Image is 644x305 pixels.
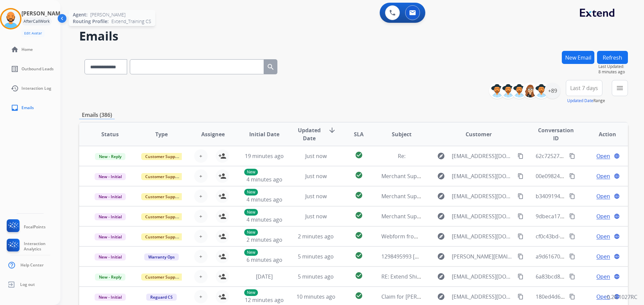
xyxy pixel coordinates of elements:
[11,46,19,54] mat-icon: home
[244,229,258,236] p: New
[381,293,447,300] span: Claim for [PERSON_NAME]
[199,172,202,180] span: +
[437,252,445,260] mat-icon: explore
[381,193,572,200] span: Merchant Support #659994: How would you rate the support you received?
[614,173,620,179] mat-icon: language
[199,293,202,301] span: +
[244,249,258,256] p: New
[256,273,273,280] span: [DATE]
[536,233,635,240] span: cf0c43bd-66f5-40e2-8656-616a8d974fe2
[305,193,327,200] span: Just now
[381,253,454,260] span: 1298495993 [PERSON_NAME]
[298,273,334,280] span: 5 minutes ago
[614,233,620,239] mat-icon: language
[614,153,620,159] mat-icon: language
[218,172,226,180] mat-icon: person_add
[614,253,620,259] mat-icon: language
[199,212,202,220] span: +
[536,172,636,180] span: 00e09824-febb-4328-afe9-45eefcda7bc0
[297,293,335,300] span: 10 minutes ago
[437,212,445,220] mat-icon: explore
[247,256,282,263] span: 6 minutes ago
[141,213,185,220] span: Customer Support
[244,189,258,196] p: New
[569,253,575,259] mat-icon: content_copy
[567,98,605,103] span: Range
[518,213,524,219] mat-icon: content_copy
[111,18,151,25] span: Extend_Training CS
[598,64,628,69] span: Last Updated:
[305,152,327,160] span: Just now
[194,230,208,243] button: +
[245,296,284,304] span: 12 minutes ago
[536,126,576,142] span: Conversation ID
[355,191,363,199] mat-icon: check_circle
[607,293,637,301] p: 0.20.1027RC
[79,111,115,119] p: Emails (386)
[596,293,610,301] span: Open
[392,130,412,138] span: Subject
[73,18,109,25] span: Routing Profile:
[194,169,208,183] button: +
[194,210,208,223] button: +
[218,152,226,160] mat-icon: person_add
[11,104,19,112] mat-icon: inbox
[614,274,620,280] mat-icon: language
[199,192,202,200] span: +
[20,262,44,268] span: Help Center
[199,252,202,260] span: +
[201,130,225,138] span: Assignee
[596,172,610,180] span: Open
[21,17,52,25] div: AfterCallWork
[536,273,637,280] span: 6a83bcd8-16c0-4a12-a830-13e26871fa3c
[144,253,179,260] span: Warranty Ops
[244,209,258,216] p: New
[536,213,639,220] span: 9dbeca17-2255-4b52-99d2-e94b3697206f
[566,80,602,96] button: Last 7 days
[536,293,640,300] span: 180ed4d6-1b1b-40ae-9e54-d370fab74229
[1,9,20,28] img: avatar
[437,232,445,240] mat-icon: explore
[141,274,185,281] span: Customer Support
[518,173,524,179] mat-icon: content_copy
[536,253,635,260] span: a9d61670-853a-4f0f-b7e5-eb0fe47ef1dc
[355,151,363,159] mat-icon: check_circle
[597,51,628,64] button: Refresh
[381,213,572,220] span: Merchant Support #659996: How would you rate the support you received?
[562,51,594,64] button: New Email
[381,172,572,180] span: Merchant Support #659995: How would you rate the support you received?
[218,212,226,220] mat-icon: person_add
[596,152,610,160] span: Open
[141,233,185,240] span: Customer Support
[381,273,527,280] span: RE: Extend Shipping Protection - Adorama Ord# 34184582
[90,11,125,18] span: [PERSON_NAME]
[614,213,620,219] mat-icon: language
[5,239,60,254] a: Interaction Analytics
[24,241,60,252] span: Interaction Analytics
[596,252,610,260] span: Open
[596,273,610,281] span: Open
[354,130,364,138] span: SLA
[11,65,19,73] mat-icon: list_alt
[569,193,575,199] mat-icon: content_copy
[101,130,119,138] span: Status
[518,274,524,280] mat-icon: content_copy
[95,253,126,260] span: New - Initial
[452,293,514,301] span: [EMAIL_ADDRESS][DOMAIN_NAME]
[298,253,334,260] span: 5 minutes ago
[95,294,126,301] span: New - Initial
[569,153,575,159] mat-icon: content_copy
[518,193,524,199] mat-icon: content_copy
[355,292,363,300] mat-icon: check_circle
[614,193,620,199] mat-icon: language
[218,293,226,301] mat-icon: person_add
[328,126,336,134] mat-icon: arrow_downward
[398,152,406,160] span: Re:
[21,47,33,52] span: Home
[199,273,202,281] span: +
[194,250,208,263] button: +
[596,192,610,200] span: Open
[305,172,327,180] span: Just now
[5,219,46,235] a: FocalPoints
[141,153,185,160] span: Customer Support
